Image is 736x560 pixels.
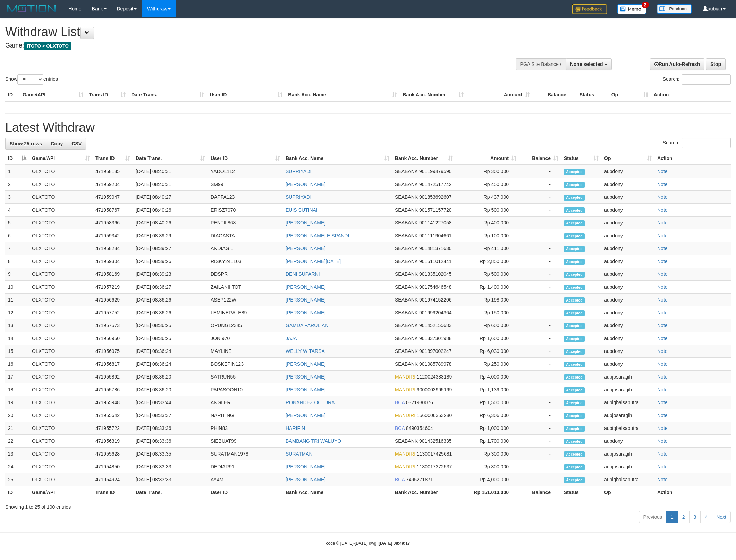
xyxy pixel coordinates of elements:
[419,194,451,200] span: Copy 901853692607 to clipboard
[456,345,519,358] td: Rp 6,030,000
[419,181,451,187] span: Copy 901472517742 to clipboard
[564,169,585,175] span: Accepted
[93,229,133,242] td: 471959342
[519,332,561,345] td: -
[657,425,668,431] a: Note
[654,152,731,165] th: Action
[519,371,561,383] td: -
[564,272,585,278] span: Accepted
[5,319,29,332] td: 13
[5,345,29,358] td: 15
[419,323,451,328] span: Copy 901452155683 to clipboard
[395,323,418,328] span: SEABANK
[208,319,283,332] td: OPUNG12345
[208,242,283,255] td: ANDIAGIL
[286,348,325,354] a: WELLY WITARSA
[657,413,668,418] a: Note
[5,74,58,85] label: Show entries
[689,511,701,523] a: 3
[419,284,451,290] span: Copy 901754646548 to clipboard
[286,425,305,431] a: HARIFIN
[5,152,29,165] th: ID: activate to sort column descending
[564,246,585,252] span: Accepted
[93,191,133,204] td: 471959047
[395,207,418,213] span: SEABANK
[286,181,325,187] a: [PERSON_NAME]
[657,297,668,303] a: Note
[5,268,29,281] td: 9
[286,169,311,174] a: SUPRIYADI
[286,323,328,328] a: GAMDA PARULIAN
[657,336,668,341] a: Note
[286,477,325,482] a: [PERSON_NAME]
[519,217,561,229] td: -
[700,511,712,523] a: 4
[564,182,585,188] span: Accepted
[208,294,283,306] td: ASEP122W
[5,42,484,49] h4: Game:
[519,255,561,268] td: -
[29,345,93,358] td: OLXTOTO
[564,195,585,201] span: Accepted
[133,319,208,332] td: [DATE] 08:36:25
[5,294,29,306] td: 11
[29,306,93,319] td: OLXTOTO
[519,383,561,396] td: -
[208,281,283,294] td: ZAILANIIITOT
[456,358,519,371] td: Rp 250,000
[93,152,133,165] th: Trans ID: activate to sort column ascending
[286,297,325,303] a: [PERSON_NAME]
[86,88,128,101] th: Trans ID
[286,310,325,315] a: [PERSON_NAME]
[395,361,418,367] span: SEABANK
[208,371,283,383] td: SATRUN55
[519,358,561,371] td: -
[657,169,668,174] a: Note
[5,191,29,204] td: 3
[10,141,42,146] span: Show 25 rows
[29,294,93,306] td: OLXTOTO
[657,310,668,315] a: Note
[5,25,484,39] h1: Withdraw List
[601,242,654,255] td: aubdony
[395,336,418,341] span: SEABANK
[5,371,29,383] td: 17
[395,181,418,187] span: SEABANK
[29,242,93,255] td: OLXTOTO
[395,310,418,315] span: SEABANK
[456,306,519,319] td: Rp 150,000
[456,191,519,204] td: Rp 437,000
[208,229,283,242] td: DIAGASTA
[29,255,93,268] td: OLXTOTO
[561,152,601,165] th: Status: activate to sort column ascending
[208,358,283,371] td: BOSKEPIN123
[663,138,731,148] label: Search:
[657,220,668,226] a: Note
[133,255,208,268] td: [DATE] 08:39:26
[395,194,418,200] span: SEABANK
[657,451,668,457] a: Note
[24,42,71,50] span: ITOTO > OLXTOTO
[419,348,451,354] span: Copy 901897002247 to clipboard
[286,464,325,469] a: [PERSON_NAME]
[400,88,466,101] th: Bank Acc. Number
[5,121,731,135] h1: Latest Withdraw
[657,207,668,213] a: Note
[392,152,456,165] th: Bank Acc. Number: activate to sort column ascending
[286,400,335,405] a: RONANDEZ OCTURA
[208,332,283,345] td: JONI970
[657,181,668,187] a: Note
[395,271,418,277] span: SEABANK
[286,207,320,213] a: EUIS SUTINAH
[5,358,29,371] td: 16
[601,358,654,371] td: aubdony
[208,178,283,191] td: SM99
[133,165,208,178] td: [DATE] 08:40:31
[657,258,668,264] a: Note
[456,217,519,229] td: Rp 400,000
[519,165,561,178] td: -
[93,242,133,255] td: 471958284
[133,191,208,204] td: [DATE] 08:40:27
[657,387,668,392] a: Note
[601,371,654,383] td: aubjosaragih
